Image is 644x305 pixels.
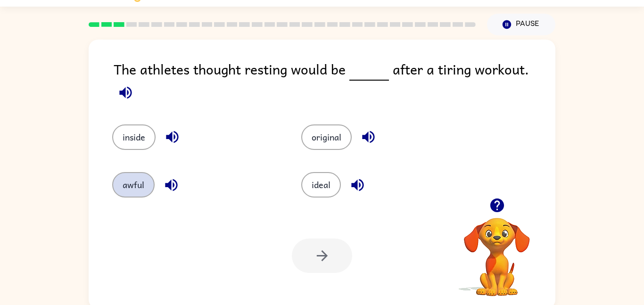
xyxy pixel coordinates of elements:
[114,58,555,106] div: The athletes thought resting would be after a tiring workout.
[450,203,544,297] video: Your browser must support playing .mp4 files to use Literably. Please try using another browser.
[112,172,155,198] button: awful
[301,172,341,198] button: ideal
[112,124,156,150] button: inside
[487,14,555,35] button: Pause
[301,124,352,150] button: original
